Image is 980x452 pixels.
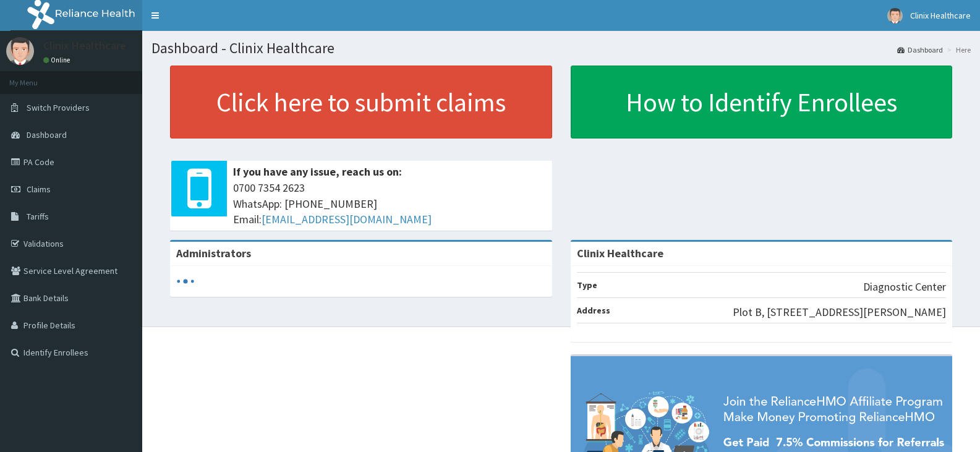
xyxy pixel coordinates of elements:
a: Online [43,56,73,64]
b: Administrators [176,246,251,260]
img: User Image [6,37,34,65]
a: [EMAIL_ADDRESS][DOMAIN_NAME] [262,212,432,226]
a: Dashboard [897,45,943,55]
img: User Image [887,8,903,23]
h1: Dashboard - Clinix Healthcare [151,40,971,56]
b: Type [577,279,597,291]
b: If you have any issue, reach us on: [233,164,402,179]
p: Clinix Healthcare [43,40,126,51]
span: Tariffs [27,211,49,222]
svg: audio-loading [176,272,195,291]
a: How to Identify Enrollees [571,66,953,139]
p: Plot B, [STREET_ADDRESS][PERSON_NAME] [733,304,946,320]
span: Switch Providers [27,102,90,113]
a: Click here to submit claims [170,66,552,139]
li: Here [944,45,971,55]
strong: Clinix Healthcare [577,246,663,260]
b: Address [577,305,610,316]
p: Diagnostic Center [863,279,946,295]
span: 0700 7354 2623 WhatsApp: [PHONE_NUMBER] Email: [233,180,546,228]
span: Clinix Healthcare [910,10,971,21]
span: Claims [27,184,51,195]
span: Dashboard [27,129,67,140]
